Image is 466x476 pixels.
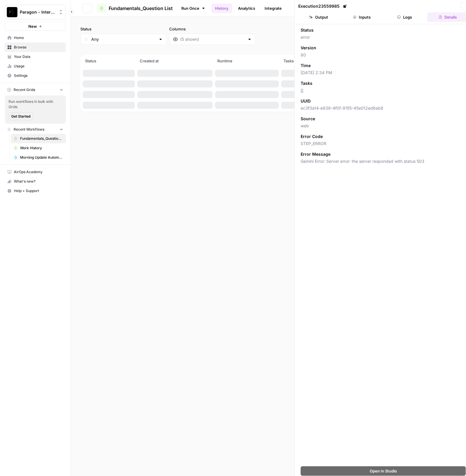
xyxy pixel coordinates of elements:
span: Status [301,27,314,33]
span: Work History [20,145,63,151]
a: History [211,4,232,13]
span: Source [301,116,315,122]
span: Gemini Error: Server error: the server responded with status 503 [301,158,466,164]
input: (5 shown) [180,36,245,42]
button: What's new? [5,177,66,186]
button: Inputs [341,12,382,22]
span: Open In Studio [370,468,397,474]
span: Paragon - Internal Usage [20,9,56,15]
th: Status [82,55,136,68]
a: Analytics [234,4,259,13]
a: Fundamentals_Question List [11,134,66,143]
a: Work History [11,143,66,153]
span: ec3f3a14-e838-4f0f-9155-45e012ed6ab8 [301,105,466,111]
span: Home [14,35,63,40]
a: Morning Update Automation [11,153,66,162]
span: Error Message [301,151,330,157]
button: Output [298,12,339,22]
button: Logs [384,12,425,22]
input: Any [91,36,156,42]
span: 80 [301,52,466,58]
a: Your Data [5,52,66,61]
button: New [5,22,66,31]
a: Browse [5,43,66,52]
button: Open In Studio [301,466,466,476]
div: What's new? [5,177,66,186]
span: Settings [14,73,63,78]
span: AirOps Academy [14,169,63,175]
a: Usage [5,61,66,71]
span: UUID [301,98,311,104]
span: web [301,123,466,129]
div: Execution 23559985 [298,3,348,9]
span: Fundamentals_Question List [20,136,63,141]
span: Recent Workflows [14,127,44,132]
span: New [28,23,37,29]
th: Created at [136,55,214,68]
span: Run workflows in bulk with Grids [9,99,62,110]
span: Recent Grids [14,87,35,92]
span: Tasks [301,80,312,86]
span: Usage [14,64,63,69]
span: Time [301,63,311,69]
span: Help + Support [14,188,63,194]
span: error [301,34,466,40]
a: Integrate [261,4,285,13]
th: Runtime [214,55,280,68]
a: 0 [301,88,303,93]
button: Recent Grids [5,85,66,94]
span: Fundamentals_Question List [109,5,173,12]
span: Morning Update Automation [20,155,63,160]
span: [DATE] 2:34 PM [301,70,466,76]
label: Status [80,26,167,32]
span: STEP_ERROR [301,141,466,147]
span: Error Code [301,134,323,139]
button: Recent Workflows [5,125,66,134]
span: Browse [14,45,63,50]
button: Workspace: Paragon - Internal Usage [5,5,66,20]
a: Home [5,33,66,43]
button: Help + Support [5,186,66,196]
a: Settings [5,71,66,80]
label: Columns [169,26,256,32]
th: Tasks [280,55,332,68]
span: Get Started [11,114,30,119]
span: Version [301,45,316,51]
img: Paragon - Internal Usage Logo [7,7,17,17]
a: Run Once [177,3,209,13]
button: Get Started [9,113,33,120]
span: Your Data [14,54,63,59]
a: Fundamentals_Question List [97,4,173,13]
a: AirOps Academy [5,167,66,177]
